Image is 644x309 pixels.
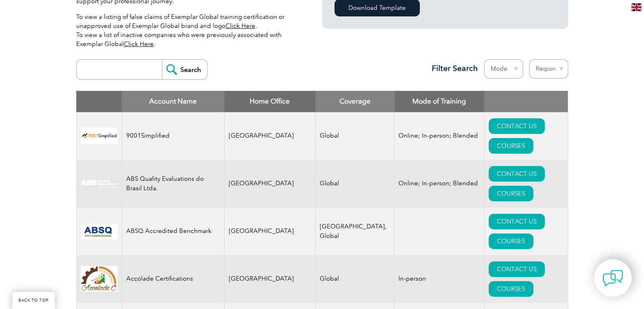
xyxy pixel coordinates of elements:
td: [GEOGRAPHIC_DATA], Global [316,208,394,255]
td: Global [316,255,394,303]
a: BACK TO TOP [12,292,55,309]
td: Online; In-person; Blended [394,160,485,208]
img: 1a94dd1a-69dd-eb11-bacb-002248159486-logo.jpg [81,266,118,292]
td: [GEOGRAPHIC_DATA] [224,208,316,255]
td: Online; In-person; Blended [394,112,485,160]
a: COURSES [489,233,533,249]
td: ABSQ Accredited Benchmark [122,208,224,255]
td: [GEOGRAPHIC_DATA] [224,255,316,303]
img: contact-chat.png [603,268,623,288]
h3: Filter Search [427,63,478,74]
th: Coverage: activate to sort column ascending [316,91,394,112]
img: cc24547b-a6e0-e911-a812-000d3a795b83-logo.png [81,224,118,239]
a: CONTACT US [489,166,545,182]
td: [GEOGRAPHIC_DATA] [224,112,316,160]
td: 9001Simplified [122,112,224,160]
img: en [631,3,642,11]
a: CONTACT US [489,261,545,277]
input: Search [162,60,207,79]
a: CONTACT US [489,118,545,134]
td: In-person [394,255,485,303]
img: c92924ac-d9bc-ea11-a814-000d3a79823d-logo.jpg [81,179,118,188]
td: [GEOGRAPHIC_DATA] [224,160,316,208]
a: CONTACT US [489,214,545,229]
th: Mode of Training: activate to sort column ascending [394,91,485,112]
a: Click Here [124,40,154,48]
th: : activate to sort column ascending [485,91,568,112]
p: To view a listing of false claims of Exemplar Global training certification or unapproved use of ... [76,12,298,48]
a: COURSES [489,186,533,201]
th: Home Office: activate to sort column ascending [224,91,316,112]
th: Account Name: activate to sort column descending [122,91,224,112]
a: COURSES [489,281,533,297]
a: COURSES [489,138,533,154]
td: Global [316,112,394,160]
td: Accolade Certifications [122,255,224,303]
img: 37c9c059-616f-eb11-a812-002248153038-logo.png [81,127,118,144]
td: Global [316,160,394,208]
td: ABS Quality Evaluations do Brasil Ltda. [122,160,224,208]
a: Click Here [225,22,255,30]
